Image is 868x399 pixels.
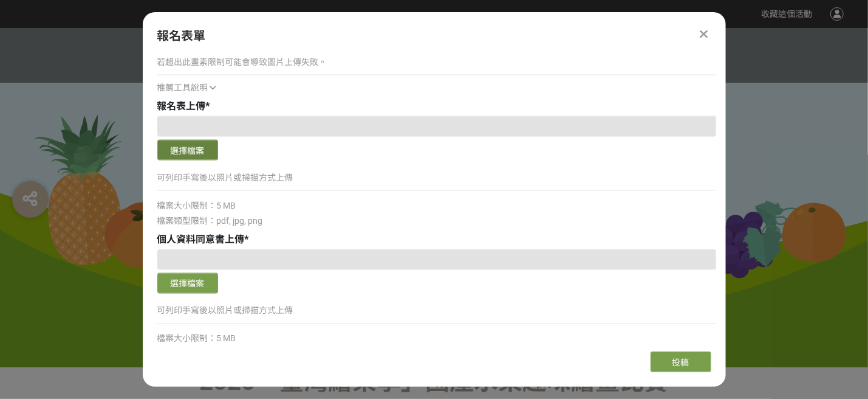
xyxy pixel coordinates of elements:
span: 個人資料同意書上傳 [157,234,245,245]
span: 報名表上傳 [157,100,206,112]
div: 請留意，系統最大可接受解析度為 3600 萬畫素，亦即圖片寬度 x 圖片高度需小於等於 3600 萬畫素（例如：6000px x 6000px 等於 3600 萬畫素）。若超出此畫素限制可能會導... [157,43,716,69]
span: 收藏這個活動 [761,9,812,19]
span: 推薦工具說明 [157,83,208,92]
button: 投稿 [651,352,711,372]
span: 檔案大小限制：5 MB [157,334,236,344]
button: 選擇檔案 [157,140,218,161]
span: 報名表單 [157,29,206,43]
span: 投稿 [672,358,689,367]
h1: 2025「臺灣繪果季」國產水果趣味繪畫比賽 [131,367,738,397]
span: 檔案類型限制：pdf, jpg, png [157,216,263,226]
p: 可列印手寫後以照片或掃描方式上傳 [157,305,716,317]
button: 選擇檔案 [157,273,218,294]
span: 檔案大小限制：5 MB [157,201,236,210]
p: 可列印手寫後以照片或掃描方式上傳 [157,172,716,184]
